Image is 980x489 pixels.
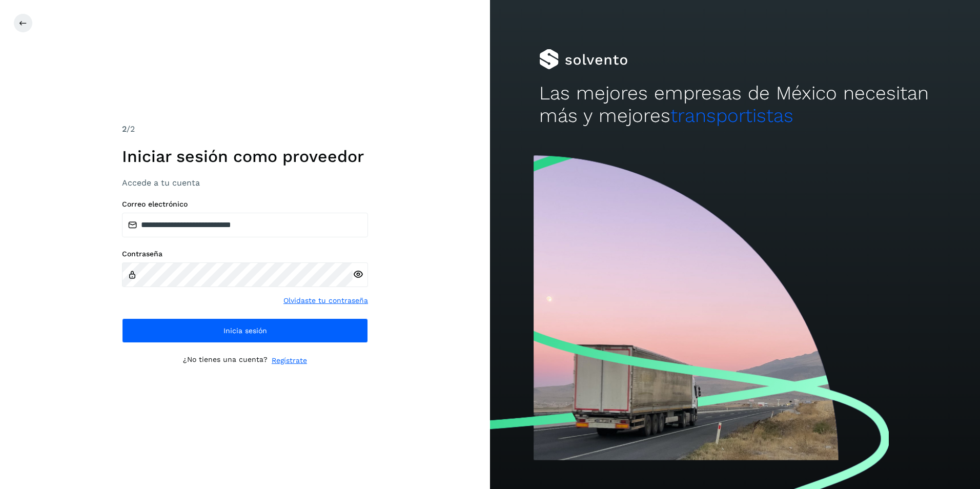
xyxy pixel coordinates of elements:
button: Inicia sesión [122,318,368,343]
span: Inicia sesión [223,327,267,334]
h3: Accede a tu cuenta [122,178,368,188]
h1: Iniciar sesión como proveedor [122,147,368,166]
label: Correo electrónico [122,200,368,209]
label: Contraseña [122,250,368,258]
a: Regístrate [272,355,307,366]
h2: Las mejores empresas de México necesitan más y mejores [539,82,931,128]
span: transportistas [670,105,793,127]
p: ¿No tienes una cuenta? [183,355,268,366]
span: 2 [122,124,127,134]
div: /2 [122,123,368,135]
a: Olvidaste tu contraseña [283,295,368,306]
